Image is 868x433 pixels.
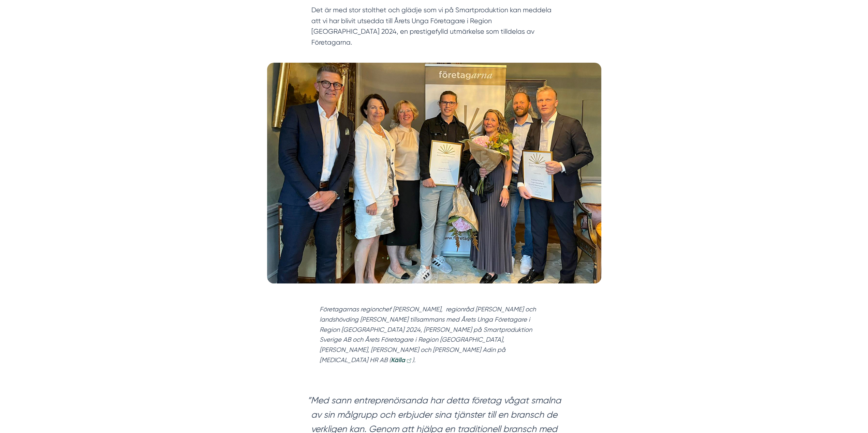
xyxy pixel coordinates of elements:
p: Det är med stor stolthet och glädje som vi på Smartproduktion kan meddela att vi har blivit utsed... [311,5,557,51]
a: Källa [391,356,412,364]
em: Företagarnas regionchef [PERSON_NAME], regionråd [PERSON_NAME] och landshövding [PERSON_NAME] til... [320,306,536,363]
img: Vi vann Årets Unga Företagare i Dalarna 2024 [267,63,601,283]
em: ). [412,356,415,364]
em: Källa [391,356,405,364]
